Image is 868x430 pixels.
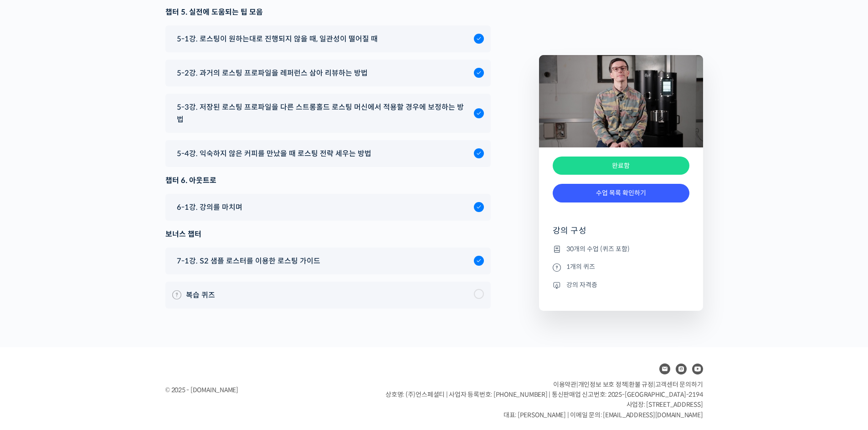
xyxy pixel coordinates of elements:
[177,147,371,160] span: 5-4강. 익숙하지 않은 커피를 만났을 때 로스팅 전략 세우는 방법
[165,384,363,396] div: © 2025 - [DOMAIN_NAME]
[3,288,60,311] a: 홈
[578,380,627,389] a: 개인정보 보호 정책
[186,289,215,301] span: 복습 퀴즈
[172,33,484,45] a: 5-1강. 로스팅이 원하는대로 진행되지 않을 때, 일관성이 떨어질 때
[177,201,242,213] span: 6-1강. 강의를 마치며
[172,101,484,126] a: 5-3강. 저장된 로스팅 프로파일을 다른 스트롱홀드 로스팅 머신에서 적용할 경우에 보정하는 방법
[172,289,484,301] a: 복습 퀴즈
[177,101,469,126] span: 5-3강. 저장된 로스팅 프로파일을 다른 스트롱홀드 로스팅 머신에서 적용할 경우에 보정하는 방법
[172,255,484,267] a: 7-1강. S2 샘플 로스터를 이용한 로스팅 가이드
[177,33,378,45] span: 5-1강. 로스팅이 원하는대로 진행되지 않을 때, 일관성이 떨어질 때
[553,262,689,273] li: 1개의 퀴즈
[177,67,368,79] span: 5-2강. 과거의 로스팅 프로파일을 레퍼런스 삼아 리뷰하는 방법
[165,228,491,240] div: 보너스 챕터
[141,302,152,309] span: 설정
[172,147,484,160] a: 5-4강. 익숙하지 않은 커피를 만났을 때 로스팅 전략 세우는 방법
[655,380,703,389] span: 고객센터 문의하기
[553,279,689,290] li: 강의 자격증
[177,255,320,267] span: 7-1강. S2 샘플 로스터를 이용한 로스팅 가이드
[60,288,118,311] a: 대화
[172,201,484,213] a: 6-1강. 강의를 마치며
[165,174,491,187] div: 챕터 6. 아웃트로
[629,380,653,389] a: 환불 규정
[553,157,689,175] div: 완료함
[553,184,689,202] a: 수업 목록 확인하기
[553,380,576,389] a: 이용약관
[165,6,491,18] div: 챕터 5. 실전에 도움되는 팁 모음
[385,379,703,420] p: | | | 상호명: (주)언스페셜티 | 사업자 등록번호: [PHONE_NUMBER] | 통신판매업 신고번호: 2025-[GEOGRAPHIC_DATA]-2194 사업장: [ST...
[118,288,175,311] a: 설정
[83,303,94,310] span: 대화
[29,302,34,309] span: 홈
[172,67,484,79] a: 5-2강. 과거의 로스팅 프로파일을 레퍼런스 삼아 리뷰하는 방법
[553,225,689,243] h4: 강의 구성
[553,243,689,254] li: 30개의 수업 (퀴즈 포함)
